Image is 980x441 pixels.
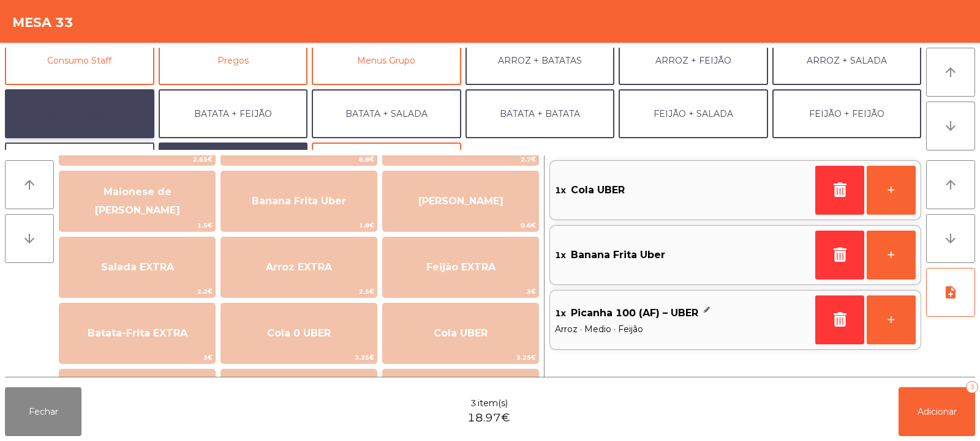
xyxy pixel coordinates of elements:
span: Picanha 100 (AF) – UBER [571,304,698,322]
span: 3 [470,397,477,410]
span: 1.5€ [59,220,215,231]
button: ARROZ + FEIJÃO [619,36,768,85]
span: 8.8€ [221,154,377,165]
span: 1x [555,304,566,322]
button: ARROZ + ARROZ [5,89,154,138]
span: Arroz · Medio · Feijão [555,322,810,336]
span: Adicionar [918,406,957,417]
span: Batata-Frita EXTRA [88,327,187,339]
button: BATATA + SALADA [312,89,461,138]
h4: Mesa 33 [12,13,73,32]
i: arrow_downward [22,231,37,246]
span: [PERSON_NAME] [418,195,503,207]
span: Feijão EXTRA [426,261,496,273]
button: EXTRAS UBER [159,143,308,191]
span: Banana Frita Uber [571,246,665,264]
i: arrow_upward [943,177,958,192]
button: SALADA + SALADA [5,143,154,191]
button: ARROZ + BATATAS [466,36,615,85]
span: Cola UBER [434,327,488,339]
span: Arroz EXTRA [266,261,332,273]
button: + [867,231,916,280]
button: arrow_downward [926,214,975,263]
button: + [867,295,916,344]
i: arrow_downward [943,119,958,133]
span: Banana Frita Uber [252,195,346,207]
span: 3.25€ [221,352,377,363]
button: Consumo Staff [5,36,154,85]
span: 1x [555,181,566,199]
button: BATATA + FEIJÃO [159,89,308,138]
span: Maionese de [PERSON_NAME] [95,186,180,216]
button: arrow_upward [926,160,975,209]
i: note_add [943,285,958,300]
button: FEIJÃO + FEIJÃO [772,89,922,138]
button: Pregos [159,36,308,85]
span: 2.7€ [383,154,538,165]
button: arrow_upward [5,160,54,209]
button: Fechar [5,387,81,436]
span: Cola 0 UBER [267,327,331,339]
button: arrow_downward [926,102,975,150]
button: FEIJÃO + SALADA [619,89,768,138]
button: BATATA + BATATA [466,89,615,138]
button: COMBOS [312,143,461,191]
i: arrow_downward [943,231,958,246]
span: 3.25€ [383,352,538,363]
span: 0.6€ [383,220,538,231]
i: arrow_upward [22,177,37,192]
button: note_add [926,268,975,317]
span: 3€ [59,352,215,363]
span: Salada EXTRA [101,261,174,273]
button: Menus Grupo [312,36,461,85]
span: item(s) [478,397,508,410]
span: 2.2€ [59,286,215,297]
button: arrow_upward [926,48,975,97]
button: ARROZ + SALADA [772,36,922,85]
div: 3 [966,381,978,393]
span: Cola UBER [571,181,625,199]
span: 3€ [383,286,538,297]
span: 2.65€ [59,154,215,165]
button: Adicionar3 [899,387,975,436]
span: 1.8€ [221,220,377,231]
span: 18.97€ [467,410,510,426]
button: arrow_downward [5,214,54,263]
span: 1x [555,246,566,264]
button: + [867,166,916,215]
span: 2.5€ [221,286,377,297]
i: arrow_upward [943,65,958,80]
